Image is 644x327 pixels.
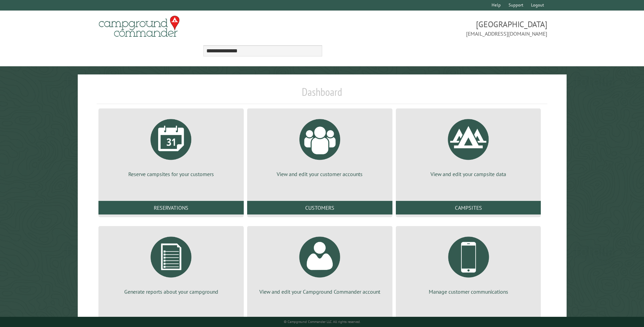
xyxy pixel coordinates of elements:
[107,114,236,178] a: Reserve campsites for your customers
[107,170,236,178] p: Reserve campsites for your customers
[255,231,384,295] a: View and edit your Campground Commander account
[247,201,392,214] a: Customers
[284,320,361,324] small: © Campground Commander LLC. All rights reserved.
[255,114,384,178] a: View and edit your customer accounts
[255,170,384,178] p: View and edit your customer accounts
[404,170,533,178] p: View and edit your campsite data
[107,231,236,295] a: Generate reports about your campground
[404,231,533,295] a: Manage customer communications
[404,288,533,295] p: Manage customer communications
[322,19,547,38] span: [GEOGRAPHIC_DATA] [EMAIL_ADDRESS][DOMAIN_NAME]
[97,85,547,104] h1: Dashboard
[107,288,236,295] p: Generate reports about your campground
[255,288,384,295] p: View and edit your Campground Commander account
[97,13,182,40] img: Campground Commander
[396,201,541,214] a: Campsites
[98,201,244,214] a: Reservations
[404,114,533,178] a: View and edit your campsite data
